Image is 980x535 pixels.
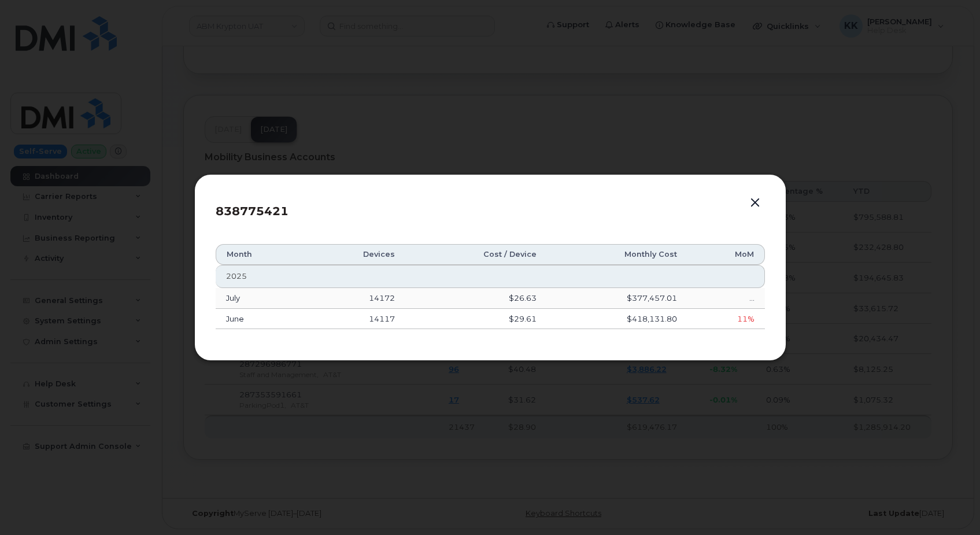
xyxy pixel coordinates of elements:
th: MoM [687,244,765,265]
td: $418,131.80 [547,309,687,330]
td: $26.63 [405,288,547,309]
td: $29.61 [405,309,547,330]
div: 11% [698,313,755,324]
th: 2025 [216,265,765,288]
th: Month [216,244,305,265]
td: June [216,309,305,330]
td: $377,457.01 [547,288,687,309]
td: 14117 [305,309,405,330]
th: Devices [305,244,405,265]
div: ... [698,293,755,304]
th: Monthly Cost [547,244,687,265]
span: 838775421 [216,204,289,218]
th: Cost / Device [405,244,547,265]
td: 14172 [305,288,405,309]
td: July [216,288,305,309]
